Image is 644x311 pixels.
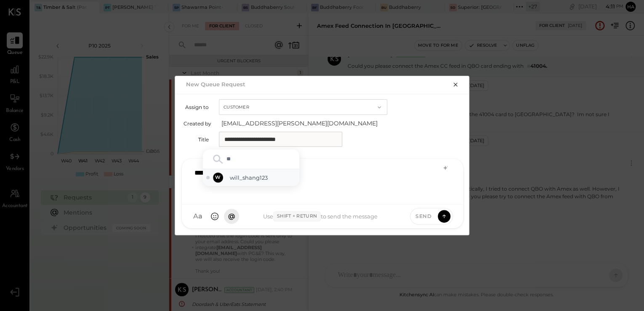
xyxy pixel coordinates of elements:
[239,211,402,221] div: Use to send the message
[415,213,431,220] span: Send
[203,169,299,186] div: Select will_shang123 - Offline
[198,212,202,221] span: a
[184,104,209,110] label: Assign to
[224,209,239,224] button: @
[221,119,390,128] span: [EMAIL_ADDRESS][PERSON_NAME][DOMAIN_NAME]
[215,174,221,181] span: W
[184,120,211,127] label: Created by
[273,211,321,221] span: Shift + Return
[190,209,205,224] button: Aa
[228,212,235,221] span: @
[184,136,209,143] label: Title
[230,174,296,182] span: will_shang123
[186,81,245,88] h2: New Queue Request
[219,99,387,115] button: Customer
